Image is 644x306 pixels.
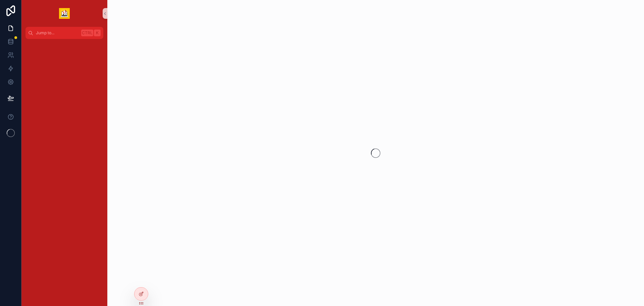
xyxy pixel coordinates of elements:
div: scrollable content [21,39,107,54]
span: Ctrl [81,30,93,36]
img: App logo [59,8,70,19]
span: Jump to... [36,30,78,36]
span: K [95,30,100,36]
button: Jump to...CtrlK [25,27,103,39]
